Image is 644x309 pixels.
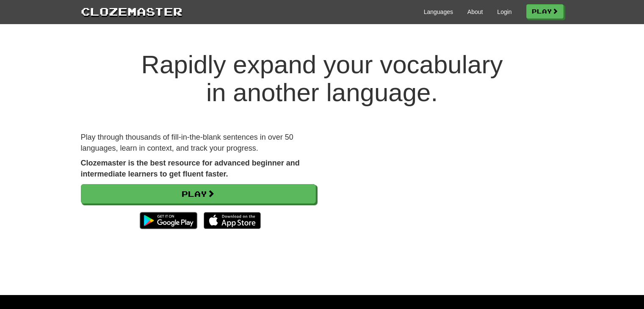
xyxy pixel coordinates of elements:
a: Login [497,8,511,16]
a: Play [526,4,564,19]
p: Play through thousands of fill-in-the-blank sentences in over 50 languages, learn in context, and... [81,132,316,154]
strong: Clozemaster is the best resource for advanced beginner and intermediate learners to get fluent fa... [81,159,300,178]
img: Get it on Google Play [135,208,201,233]
img: Download_on_the_App_Store_Badge_US-UK_135x40-25178aeef6eb6b83b96f5f2d004eda3bffbb37122de64afbaef7... [204,212,261,229]
a: Clozemaster [81,3,182,19]
a: Languages [424,8,453,16]
a: Play [81,184,316,204]
a: About [467,8,483,16]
